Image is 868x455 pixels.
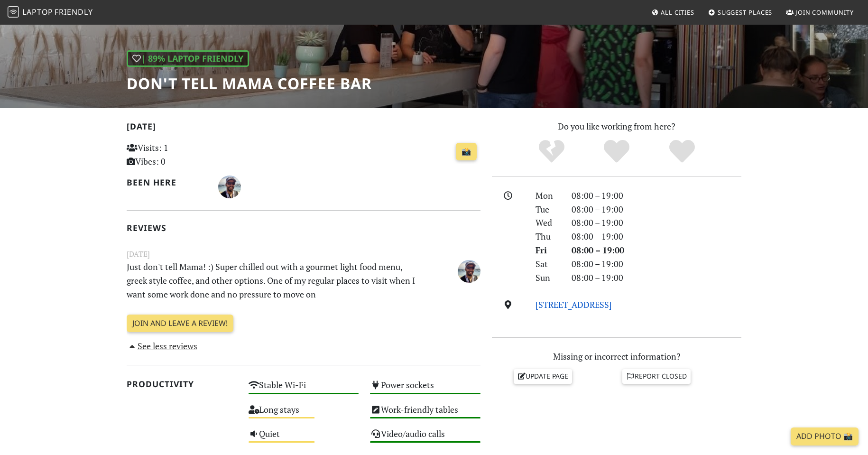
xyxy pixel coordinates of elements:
[243,426,365,450] div: Quiet
[492,350,741,363] p: Missing or incorrect information?
[566,271,747,285] div: 08:00 – 19:00
[514,369,573,383] a: Update page
[530,271,566,285] div: Sun
[127,223,480,233] h2: Reviews
[566,189,747,203] div: 08:00 – 19:00
[536,299,612,310] a: [STREET_ADDRESS]
[530,230,566,243] div: Thu
[456,143,477,161] a: 📸
[530,189,566,203] div: Mon
[530,257,566,271] div: Sat
[218,180,241,192] span: Carlos Monteiro
[584,139,649,165] div: Yes
[243,377,365,401] div: Stable Wi-Fi
[791,427,859,446] a: Add Photo 📸
[566,243,747,257] div: 08:00 – 19:00
[458,264,480,276] span: Carlos Monteiro
[55,7,92,17] span: Friendly
[704,4,776,21] a: Suggest Places
[218,176,241,198] img: 1065-carlos.jpg
[127,50,249,67] div: | 89% Laptop Friendly
[649,139,715,165] div: Definitely!
[622,369,691,383] a: Report closed
[530,203,566,216] div: Tue
[127,121,480,135] h2: [DATE]
[364,377,486,401] div: Power sockets
[530,216,566,230] div: Wed
[566,257,747,271] div: 08:00 – 19:00
[121,248,486,260] small: [DATE]
[127,177,207,187] h2: Been here
[566,203,747,216] div: 08:00 – 19:00
[127,141,237,168] p: Visits: 1 Vibes: 0
[647,4,698,21] a: All Cities
[127,379,237,389] h2: Productivity
[127,340,197,352] a: See less reviews
[795,8,854,17] span: Join Community
[458,260,480,283] img: 1065-carlos.jpg
[127,74,372,93] h1: Don't tell Mama Coffee Bar
[718,8,773,17] span: Suggest Places
[492,120,741,133] p: Do you like working from here?
[8,4,93,21] a: LaptopFriendly LaptopFriendly
[243,402,365,426] div: Long stays
[121,260,425,301] p: Just don't tell Mama! :) Super chilled out with a gourmet light food menu, greek style coffee, an...
[530,243,566,257] div: Fri
[661,8,694,17] span: All Cities
[127,315,233,333] a: Join and leave a review!
[8,6,19,18] img: LaptopFriendly
[566,216,747,230] div: 08:00 – 19:00
[364,402,486,426] div: Work-friendly tables
[22,7,53,17] span: Laptop
[566,230,747,243] div: 08:00 – 19:00
[364,426,486,450] div: Video/audio calls
[782,4,858,21] a: Join Community
[519,139,584,165] div: No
